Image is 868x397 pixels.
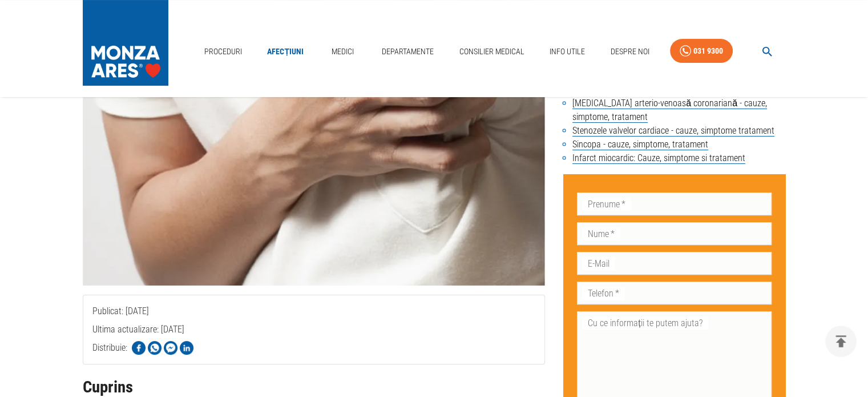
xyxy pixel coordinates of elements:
[92,306,149,362] span: Publicat: [DATE]
[148,341,162,355] img: Share on WhatsApp
[200,40,247,63] a: Proceduri
[92,324,184,380] span: Ultima actualizare: [DATE]
[670,39,733,63] a: 031 9300
[572,125,774,137] a: Stenozele valvelor cardiace - cauze, simptome tratament
[164,341,177,355] img: Share on Facebook Messenger
[92,341,127,355] p: Distribuie:
[454,40,528,63] a: Consilier Medical
[83,378,546,396] h2: Cuprins
[693,44,723,58] div: 031 9300
[572,139,708,150] a: Sincopa - cauze, simptome, tratament
[545,40,590,63] a: Info Utile
[572,153,745,164] a: Infarct miocardic: Cauze, simptome si tratament
[263,40,308,63] a: Afecțiuni
[180,341,193,355] img: Share on LinkedIn
[605,40,653,63] a: Despre Noi
[572,98,767,123] a: [MEDICAL_DATA] arterio-venoasă coronariană - cauze, simptome, tratament
[825,326,857,357] button: delete
[377,40,438,63] a: Departamente
[324,40,361,63] a: Medici
[132,341,146,355] img: Share on Facebook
